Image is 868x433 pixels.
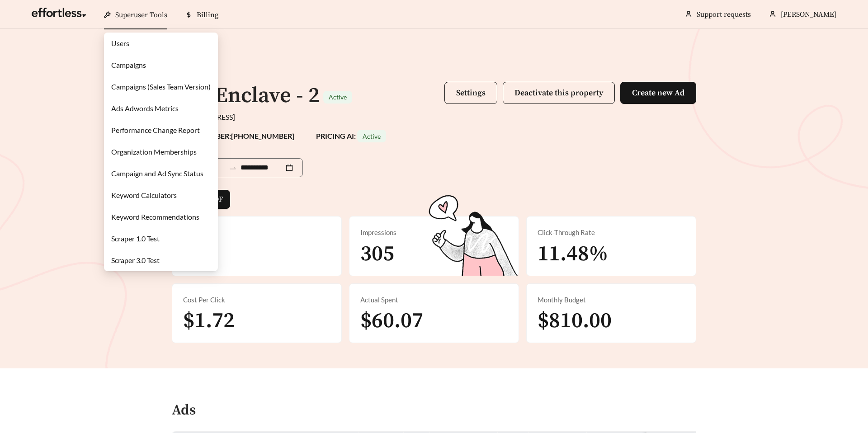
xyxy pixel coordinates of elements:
h4: Ads [172,403,196,419]
div: Actual Spent [360,295,508,305]
span: 305 [360,240,394,268]
a: Scraper 3.0 Test [111,256,160,264]
span: Settings [456,88,486,98]
span: Create new Ad [632,88,684,98]
div: Impressions [360,227,508,238]
button: Deactivate this property [503,82,615,104]
span: 11.48% [538,240,608,268]
a: Campaign and Ad Sync Status [111,169,203,178]
span: [PERSON_NAME] [781,10,836,19]
span: to [229,164,237,172]
span: Superuser Tools [115,10,167,19]
h1: The Enclave - 2 [172,82,320,109]
a: Keyword Calculators [111,191,177,199]
button: Create new Ad [620,82,696,104]
span: Deactivate this property [514,88,603,98]
div: [STREET_ADDRESS] [172,112,696,122]
span: Billing [197,10,218,19]
div: Cost Per Click [183,295,330,305]
a: Support requests [697,10,751,19]
a: Performance Change Report [111,126,200,134]
a: Campaigns (Sales Team Version) [111,82,211,91]
div: Total Clicks [183,227,330,238]
span: Active [329,93,347,101]
a: Organization Memberships [111,147,197,156]
span: $1.72 [183,307,235,334]
strong: PHONE NUMBER: [PHONE_NUMBER] [172,132,294,140]
div: Monthly Budget [538,295,685,305]
button: Settings [444,82,497,104]
span: $60.07 [360,307,423,334]
a: Ads Adwords Metrics [111,104,179,113]
strong: PRICING AI: [316,132,386,140]
span: swap-right [229,164,237,172]
span: $810.00 [538,307,612,334]
a: Keyword Recommendations [111,212,199,221]
a: Users [111,39,129,47]
a: Scraper 1.0 Test [111,234,160,243]
div: Click-Through Rate [538,227,685,238]
span: Active [363,132,381,140]
a: Campaigns [111,61,146,69]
